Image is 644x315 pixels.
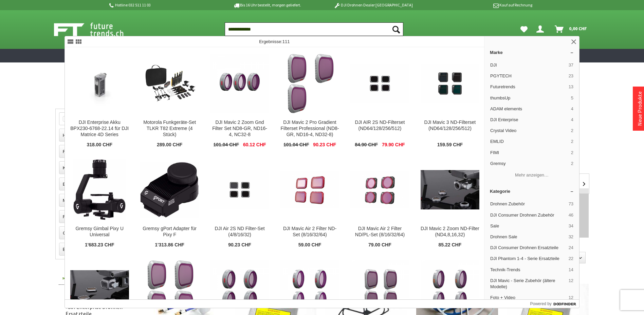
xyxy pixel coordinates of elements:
[283,142,309,148] span: 101.04 CHF
[490,267,566,273] span: Technik-Trends
[59,227,129,239] label: Gewicht in gr
[62,285,130,302] a: DJI Enterprise Drohnen Zubehör
[569,223,573,229] span: 34
[59,162,129,174] label: Kompatibel mit
[490,95,568,101] span: thumbsUp
[54,21,139,38] img: Shop Futuretrends - zur Startseite wechseln
[210,226,269,238] div: DJI Air 2S ND Filter-Set (4/8/16/32)
[59,210,129,223] label: Fernsteuerung Ausstattung
[350,171,409,208] img: DJI Mavic Air 2 Filter ND/PL-Set (8/16/32/64)
[490,84,566,90] span: Futuretrends
[571,138,573,145] span: 2
[259,39,290,44] span: Ergebnisse:
[421,170,479,209] img: DJI Mavic 2 Zoom ND-Filter (ND4,8,16,32)
[490,223,566,229] span: Sale
[70,119,129,138] div: DJI Enterprise Akku BPX230-6768-22.14 für DJI Matrice 4D Series
[490,245,566,251] span: DJI Consumer Drohnen Ersatzteile
[320,1,426,9] p: DJI Drohnen Dealer [GEOGRAPHIC_DATA]
[571,117,573,123] span: 4
[345,48,415,153] a: DJI AIR 2S ND-Filterset (ND64/128/256/512) DJI AIR 2S ND-Filterset (ND64/128/256/512) 84.90 CHF 7...
[569,23,587,34] span: 0,00 CHF
[382,142,405,148] span: 79.90 CHF
[70,226,129,238] div: Gremsy Gimbal Pixy U Universal
[87,142,112,148] span: 318.00 CHF
[389,22,403,36] button: Suchen
[275,154,345,254] a: DJI Mavic Air 2 Filter ND-Set (8/16/32/64) DJI Mavic Air 2 Filter ND-Set (8/16/32/64) 59.00 CHF
[70,270,129,310] img: DJI Mavic 2 Pro ND-Filter (ND4,8,16,32)
[210,119,269,138] div: DJI Mavic 2 Zoom Gnd Filter Set ND8-GR, ND16-4, NC32-8
[140,162,199,217] img: Gremsy gPort Adapter für Pixy F
[421,64,479,103] img: DJI Mavic 3 ND-Filterset (ND64/128/256/512)
[280,171,339,208] img: DJI Mavic Air 2 Filter ND-Set (8/16/32/64)
[571,106,573,112] span: 4
[275,48,345,153] a: DJI Mavic 2 Pro Gradient Filterset Professional (ND8-GR, ND16-4, ND32-8) DJI Mavic 2 Pro Gradient...
[108,1,214,9] p: Hotline 032 511 11 03
[517,22,531,36] a: Meine Favoriten
[243,142,266,148] span: 60.12 CHF
[59,271,130,285] a: Drohnen Zubehör
[421,119,479,132] div: DJI Mavic 3 ND-Filterset (ND64/128/256/512)
[280,119,339,138] div: DJI Mavic 2 Pro Gradient Filterset Professional (ND8-GR, ND16-4, ND32-8)
[155,242,184,248] span: 1'313.86 CHF
[569,84,573,90] span: 13
[569,267,573,273] span: 14
[135,154,204,254] a: Gremsy gPort Adapter für Pixy F Gremsy gPort Adapter für Pixy F 1'313.86 CHF
[636,91,643,126] a: Neue Produkte
[569,201,573,207] span: 73
[140,226,199,238] div: Gremsy gPort Adapter für Pixy F
[355,142,378,148] span: 84.90 CHF
[368,242,391,248] span: 79.00 CHF
[59,243,129,255] label: Bewertung
[569,73,573,79] span: 23
[140,61,199,106] img: Motorola Funkgeräte-Set TLKR T82 Extreme (4 Stück)
[205,48,274,153] a: DJI Mavic 2 Zoom Gnd Filter Set ND8-GR, ND16-4, NC32-8 DJI Mavic 2 Zoom Gnd Filter Set ND8-GR, ND...
[490,234,566,240] span: Drohnen Sale
[210,54,269,113] img: DJI Mavic 2 Zoom Gnd Filter Set ND8-GR, ND16-4, NC32-8
[490,117,568,123] span: DJI Enterprise
[59,113,129,125] label: Sofort lieferbar
[490,73,566,79] span: PGYTECH
[490,161,568,167] span: Gremsy
[313,142,336,148] span: 90.23 CHF
[350,119,409,132] div: DJI AIR 2S ND-Filterset (ND64/128/256/512)
[135,48,204,153] a: Motorola Funkgeräte-Set TLKR T82 Extreme (4 Stück) Motorola Funkgeräte-Set TLKR T82 Extreme (4 St...
[571,150,573,156] span: 2
[569,256,573,262] span: 22
[490,106,568,112] span: ADAM elements
[59,129,129,141] label: Hersteller
[228,242,251,248] span: 90.23 CHF
[214,1,320,9] p: Bis 16 Uhr bestellt, morgen geliefert.
[484,186,579,197] a: Kategorie
[350,226,409,238] div: DJI Mavic Air 2 Filter ND/PL-Set (8/16/32/64)
[59,194,129,206] label: Maximale Geschwindigkeit in km/h
[534,22,549,36] a: Dein Konto
[569,234,573,240] span: 32
[569,245,573,251] span: 24
[214,142,239,148] span: 101.04 CHF
[439,242,462,248] span: 85.22 CHF
[65,154,134,254] a: Gremsy Gimbal Pixy U Universal Gremsy Gimbal Pixy U Universal 1'683.23 CHF
[280,54,339,113] img: DJI Mavic 2 Pro Gradient Filterset Professional (ND8-GR, ND16-4, ND32-8)
[426,1,532,9] p: Kauf auf Rechnung
[85,242,114,248] span: 1'683.23 CHF
[487,170,576,181] button: Mehr anzeigen…
[530,300,579,308] a: Powered by
[571,128,573,134] span: 2
[65,48,134,153] a: DJI Enterprise Akku BPX230-6768-22.14 für DJI Matrice 4D Series DJI Enterprise Akku BPX230-6768-2...
[490,128,568,134] span: Crystal Video
[437,142,463,148] span: 159.59 CHF
[157,142,182,148] span: 289.00 CHF
[490,212,566,218] span: DJI Consumer Drohnen Zubehör
[490,150,568,156] span: FIMI
[490,201,566,207] span: Drohnen Zubehör
[59,145,129,157] label: Preis
[569,62,573,68] span: 37
[225,22,403,36] input: Produkt, Marke, Kategorie, EAN, Artikelnummer…
[490,295,566,301] span: Foto + Video
[569,278,573,290] span: 12
[73,159,126,220] img: Gremsy Gimbal Pixy U Universal
[569,295,573,301] span: 12
[210,170,269,209] img: DJI Air 2S ND Filter-Set (4/8/16/32)
[415,154,485,254] a: DJI Mavic 2 Zoom ND-Filter (ND4,8,16,32) DJI Mavic 2 Zoom ND-Filter (ND4,8,16,32) 85.22 CHF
